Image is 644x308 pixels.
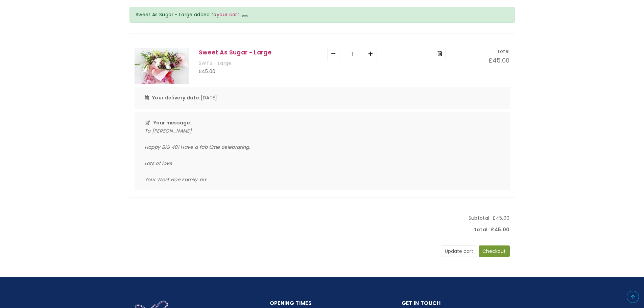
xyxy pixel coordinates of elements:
[456,56,510,66] div: £45.00
[199,60,317,68] div: SWTS - Large
[434,48,446,59] button: Remove
[470,226,491,234] span: Total
[441,245,477,257] button: Update cart
[201,94,217,101] time: [DATE]
[456,48,510,56] div: Totel
[217,11,239,18] a: your cart
[493,214,509,222] span: £45.00
[242,15,247,17] button: Close
[491,226,509,234] span: £45.00
[145,127,500,184] div: To [PERSON_NAME] Happy BIG 40! Have a fab time celebrating. Lots of love Your West Hoe Family xxx
[199,68,317,76] div: £45.00
[465,214,493,222] span: Subtotal
[199,48,317,57] h5: Sweet As Sugar - Large
[479,245,510,257] button: Checkout
[136,11,240,18] span: Sweet As Sugar - Large added to .
[152,94,201,101] strong: Your delivery date:
[153,119,192,126] strong: Your message:
[135,48,189,84] img: Sweet As Sugar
